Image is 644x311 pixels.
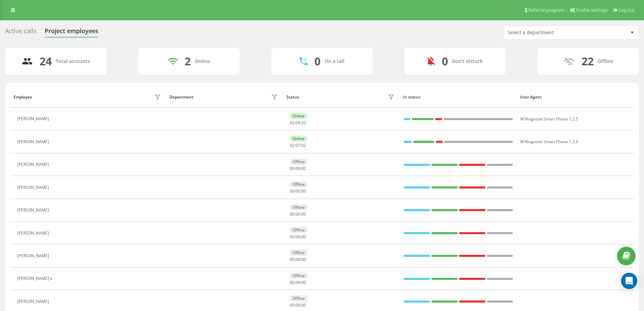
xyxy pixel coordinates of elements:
div: Offline [290,295,308,302]
div: : : [290,212,306,217]
div: Active calls [5,27,37,38]
span: Profile settings [576,7,607,13]
div: : : [290,303,306,308]
div: [PERSON_NAME] [17,208,51,213]
div: Offline [290,272,308,279]
span: 00 [301,234,306,240]
span: 00 [290,165,294,171]
div: [PERSON_NAME] [17,231,51,236]
div: Don't disturb [452,59,483,64]
span: 00 [290,280,294,285]
div: 0 [314,55,320,68]
span: 00 [295,165,300,171]
div: Offline [290,204,308,210]
div: Online [290,135,307,142]
div: : : [290,166,306,171]
div: Open Intercom Messenger [621,273,637,289]
span: Log Out [619,7,635,13]
span: 00 [295,211,300,217]
div: [PERSON_NAME] [17,299,51,304]
div: Online [290,113,307,119]
span: 02 [290,120,294,126]
div: 22 [581,55,594,68]
span: 00 [295,234,300,240]
div: 24 [40,55,52,68]
div: Online [195,59,210,64]
div: : : [290,235,306,239]
span: 00 [301,257,306,262]
span: 00 [290,211,294,217]
div: Offline [290,181,308,187]
div: 2 [185,55,191,68]
div: [PERSON_NAME] [17,139,51,144]
span: 00 [301,211,306,217]
div: Project employees [45,27,98,38]
span: Referral program [528,7,564,13]
div: Offline [290,227,308,233]
span: 02 [301,142,306,148]
div: : : [290,257,306,262]
span: 02 [290,142,294,148]
div: On a call [325,59,344,64]
div: [PERSON_NAME]'я [17,276,54,281]
div: Status [286,95,299,99]
span: 00 [295,257,300,262]
div: In status [403,95,514,99]
div: : : [290,120,306,125]
div: Offline [598,59,613,64]
span: 00 [301,302,306,308]
span: 20 [301,120,306,126]
div: Offline [290,249,308,256]
div: [PERSON_NAME] [17,162,51,167]
span: 00 [290,188,294,194]
span: 00 [295,280,300,285]
span: 00 [301,165,306,171]
span: 00 [295,188,300,194]
span: 00 [301,280,306,285]
span: 00 [301,188,306,194]
div: [PERSON_NAME] [17,185,51,190]
div: 0 [442,55,448,68]
span: 00 [290,257,294,262]
div: Total accounts [56,59,90,64]
span: 00 [295,302,300,308]
div: : : [290,189,306,194]
span: 00 [290,302,294,308]
div: Department [169,95,193,99]
div: : : [290,143,306,148]
div: Select a department [508,30,589,36]
div: Employee [14,95,32,99]
div: User Agent [520,95,630,99]
span: W Ringostat Smart Phone 1.2.4 [520,139,578,145]
div: [PERSON_NAME] [17,116,51,121]
span: 09 [295,120,300,126]
span: 07 [295,142,300,148]
div: : : [290,280,306,285]
div: Offline [290,158,308,165]
span: 00 [290,234,294,240]
span: W Ringostat Smart Phone 1.2.5 [520,116,578,122]
div: [PERSON_NAME] [17,253,51,258]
